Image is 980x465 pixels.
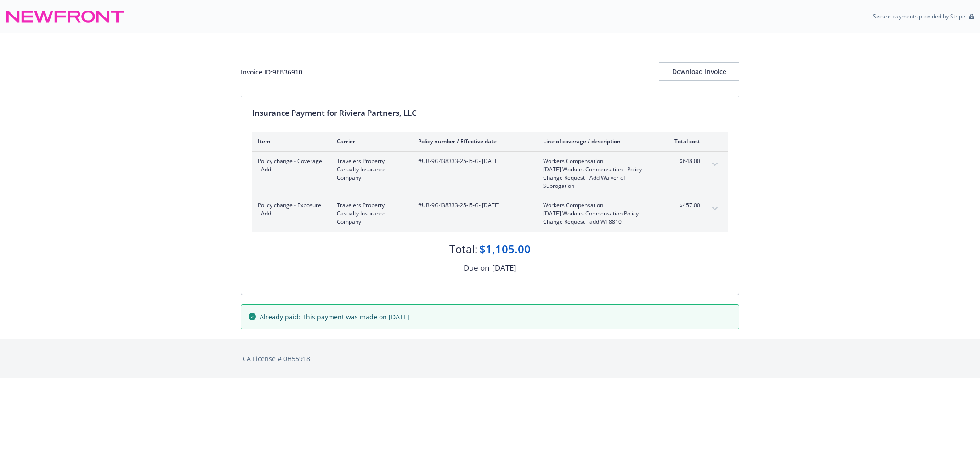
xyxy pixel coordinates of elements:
div: Insurance Payment for Riviera Partners, LLC [252,107,728,119]
span: Workers Compensation [543,157,651,165]
div: Line of coverage / description [543,137,651,145]
div: Carrier [337,137,403,145]
button: expand content [708,157,722,172]
span: Workers Compensation [543,201,651,210]
div: CA License # 0H55918 [243,354,737,363]
span: Policy change - Exposure - Add [258,201,322,218]
div: Total cost [666,137,700,145]
span: Travelers Property Casualty Insurance Company [337,157,403,182]
span: $648.00 [666,157,700,165]
span: #UB-9G438333-25-I5-G - [DATE] [418,157,528,165]
span: Workers Compensation[DATE] Workers Compensation Policy Change Request - add WI-8810 [543,201,651,226]
div: Due on [464,262,489,274]
span: Travelers Property Casualty Insurance Company [337,201,403,226]
span: #UB-9G438333-25-I5-G - [DATE] [418,201,528,210]
span: Policy change - Coverage - Add [258,157,322,174]
div: Download Invoice [659,63,739,80]
p: Secure payments provided by Stripe [873,12,965,20]
span: $457.00 [666,201,700,210]
span: [DATE] Workers Compensation Policy Change Request - add WI-8810 [543,210,651,226]
span: Already paid: This payment was made on [DATE] [260,312,409,322]
span: [DATE] Workers Compensation - Policy Change Request - Add Waiver of Subrogation [543,165,651,190]
div: Policy change - Exposure - AddTravelers Property Casualty Insurance Company#UB-9G438333-25-I5-G- ... [252,196,728,232]
span: Workers Compensation[DATE] Workers Compensation - Policy Change Request - Add Waiver of Subrogation [543,157,651,190]
div: Item [258,137,322,145]
div: $1,105.00 [479,241,531,257]
div: Policy number / Effective date [418,137,528,145]
div: Total: [449,241,477,257]
button: Download Invoice [659,62,739,81]
button: expand content [708,201,722,216]
div: Policy change - Coverage - AddTravelers Property Casualty Insurance Company#UB-9G438333-25-I5-G- ... [252,152,728,196]
div: [DATE] [492,262,516,274]
div: Invoice ID: 9EB36910 [241,67,302,77]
